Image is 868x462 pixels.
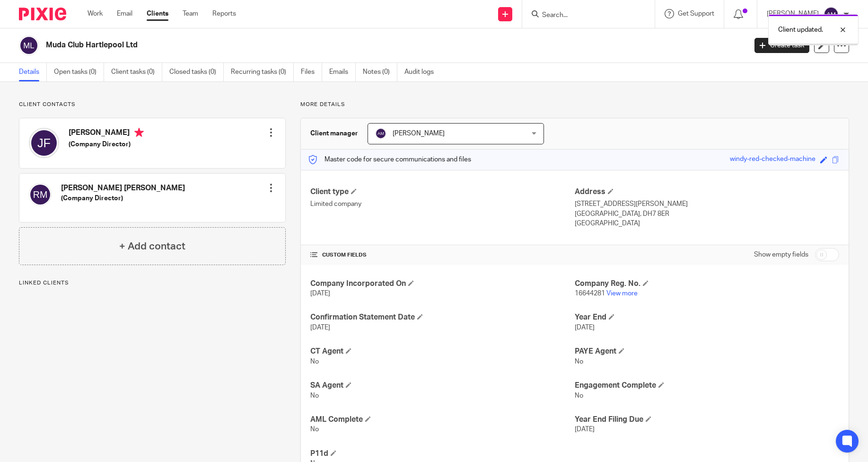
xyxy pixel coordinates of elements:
[147,9,168,18] a: Clients
[778,25,823,35] p: Client updated.
[310,381,575,391] h4: SA Agent
[310,290,330,297] span: [DATE]
[310,426,319,433] span: No
[183,9,198,18] a: Team
[363,63,397,81] a: Notes (0)
[310,129,358,138] h3: Client manager
[61,183,185,193] h4: [PERSON_NAME] [PERSON_NAME]
[19,8,66,20] img: Pixie
[575,199,839,209] p: [STREET_ADDRESS][PERSON_NAME]
[308,155,471,164] p: Master code for secure communications and files
[754,250,808,259] label: Show empty fields
[310,251,575,259] h4: CUSTOM FIELDS
[310,312,575,322] h4: Confirmation Statement Date
[310,346,575,356] h4: CT Agent
[329,63,356,81] a: Emails
[824,7,839,22] img: svg%3E
[575,346,839,356] h4: PAYE Agent
[111,63,162,81] a: Client tasks (0)
[393,130,445,137] span: [PERSON_NAME]
[754,38,809,53] a: Create task
[29,128,59,158] img: svg%3E
[300,101,849,108] p: More details
[310,187,575,197] h4: Client type
[575,312,839,322] h4: Year End
[69,140,144,149] h5: (Company Director)
[310,415,575,425] h4: AML Complete
[310,358,319,365] span: No
[575,381,839,391] h4: Engagement Complete
[19,36,39,55] img: svg%3E
[19,101,286,108] p: Client contacts
[212,9,236,18] a: Reports
[117,9,132,18] a: Email
[606,290,638,297] a: View more
[88,9,103,18] a: Work
[310,279,575,289] h4: Company Incorporated On
[575,219,839,228] p: [GEOGRAPHIC_DATA]
[54,63,104,81] a: Open tasks (0)
[169,63,224,81] a: Closed tasks (0)
[29,183,52,206] img: svg%3E
[301,63,322,81] a: Files
[46,40,601,50] h2: Muda Club Hartlepool Ltd
[69,128,144,140] h4: [PERSON_NAME]
[575,358,583,365] span: No
[404,63,441,81] a: Audit logs
[310,324,330,331] span: [DATE]
[575,324,595,331] span: [DATE]
[575,187,839,197] h4: Address
[575,415,839,425] h4: Year End Filing Due
[119,239,185,254] h4: + Add contact
[310,449,575,459] h4: P11d
[19,279,286,287] p: Linked clients
[575,279,839,289] h4: Company Reg. No.
[375,128,386,139] img: svg%3E
[310,392,319,399] span: No
[575,290,605,297] span: 16644281
[575,392,583,399] span: No
[575,209,839,219] p: [GEOGRAPHIC_DATA], DH7 8ER
[310,199,575,209] p: Limited company
[61,194,185,203] h5: (Company Director)
[730,154,815,165] div: windy-red-checked-machine
[134,128,144,137] i: Primary
[231,63,294,81] a: Recurring tasks (0)
[575,426,595,433] span: [DATE]
[19,63,47,81] a: Details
